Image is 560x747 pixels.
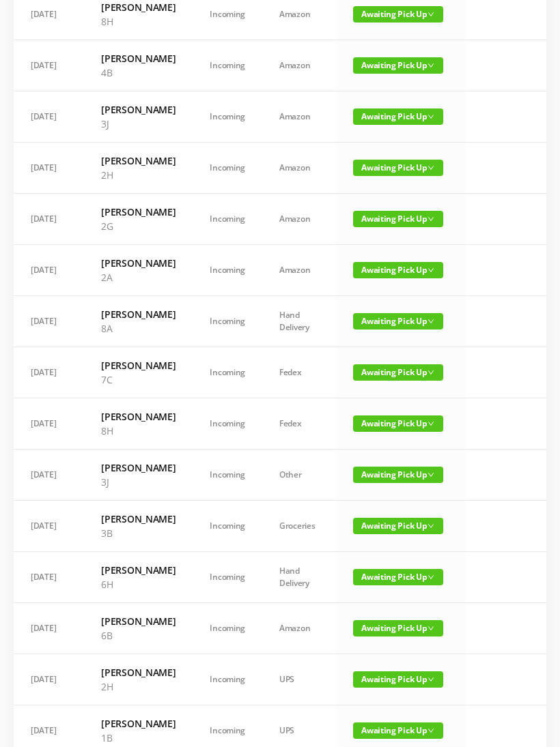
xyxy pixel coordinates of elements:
[193,398,262,450] td: Incoming
[14,245,84,296] td: [DATE]
[101,51,176,65] h6: [PERSON_NAME]
[428,420,434,427] i: icon: down
[14,40,84,91] td: [DATE]
[262,552,336,603] td: Hand Delivery
[428,164,434,171] i: icon: down
[262,91,336,143] td: Amazon
[101,219,176,233] p: 2G
[353,211,443,227] span: Awaiting Pick Up
[101,716,176,731] h6: [PERSON_NAME]
[101,512,176,526] h6: [PERSON_NAME]
[101,424,176,438] p: 8H
[353,262,443,278] span: Awaiting Pick Up
[353,160,443,176] span: Awaiting Pick Up
[193,143,262,194] td: Incoming
[353,6,443,23] span: Awaiting Pick Up
[193,194,262,245] td: Incoming
[193,347,262,398] td: Incoming
[101,256,176,270] h6: [PERSON_NAME]
[428,113,434,120] i: icon: down
[262,398,336,450] td: Fedex
[193,40,262,91] td: Incoming
[428,676,434,683] i: icon: down
[353,415,443,432] span: Awaiting Pick Up
[428,318,434,325] i: icon: down
[101,526,176,540] p: 3B
[101,153,176,168] h6: [PERSON_NAME]
[101,475,176,489] p: 3J
[14,143,84,194] td: [DATE]
[101,358,176,372] h6: [PERSON_NAME]
[101,14,176,29] p: 8H
[353,108,443,125] span: Awaiting Pick Up
[262,296,336,347] td: Hand Delivery
[262,347,336,398] td: Fedex
[101,731,176,745] p: 1B
[101,460,176,475] h6: [PERSON_NAME]
[101,102,176,117] h6: [PERSON_NAME]
[428,523,434,529] i: icon: down
[14,91,84,143] td: [DATE]
[14,347,84,398] td: [DATE]
[428,727,434,734] i: icon: down
[262,450,336,501] td: Other
[101,205,176,219] h6: [PERSON_NAME]
[101,563,176,577] h6: [PERSON_NAME]
[428,267,434,274] i: icon: down
[428,574,434,581] i: icon: down
[353,620,443,636] span: Awaiting Pick Up
[353,364,443,381] span: Awaiting Pick Up
[428,62,434,69] i: icon: down
[262,194,336,245] td: Amazon
[101,117,176,131] p: 3J
[262,40,336,91] td: Amazon
[14,398,84,450] td: [DATE]
[428,11,434,18] i: icon: down
[353,313,443,329] span: Awaiting Pick Up
[101,628,176,643] p: 6B
[101,168,176,182] p: 2H
[101,679,176,694] p: 2H
[193,654,262,705] td: Incoming
[353,518,443,534] span: Awaiting Pick Up
[14,194,84,245] td: [DATE]
[14,552,84,603] td: [DATE]
[193,501,262,552] td: Incoming
[193,552,262,603] td: Incoming
[353,467,443,483] span: Awaiting Pick Up
[193,91,262,143] td: Incoming
[14,603,84,654] td: [DATE]
[193,603,262,654] td: Incoming
[262,654,336,705] td: UPS
[14,654,84,705] td: [DATE]
[262,501,336,552] td: Groceries
[193,245,262,296] td: Incoming
[101,321,176,336] p: 8A
[262,603,336,654] td: Amazon
[101,614,176,628] h6: [PERSON_NAME]
[101,270,176,284] p: 2A
[428,369,434,376] i: icon: down
[262,143,336,194] td: Amazon
[101,372,176,387] p: 7C
[101,307,176,321] h6: [PERSON_NAME]
[428,471,434,478] i: icon: down
[101,65,176,80] p: 4B
[428,625,434,632] i: icon: down
[193,296,262,347] td: Incoming
[101,665,176,679] h6: [PERSON_NAME]
[101,577,176,591] p: 6H
[353,569,443,585] span: Awaiting Pick Up
[14,296,84,347] td: [DATE]
[14,501,84,552] td: [DATE]
[353,671,443,688] span: Awaiting Pick Up
[101,409,176,424] h6: [PERSON_NAME]
[193,450,262,501] td: Incoming
[428,216,434,222] i: icon: down
[353,722,443,739] span: Awaiting Pick Up
[14,450,84,501] td: [DATE]
[353,57,443,74] span: Awaiting Pick Up
[262,245,336,296] td: Amazon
